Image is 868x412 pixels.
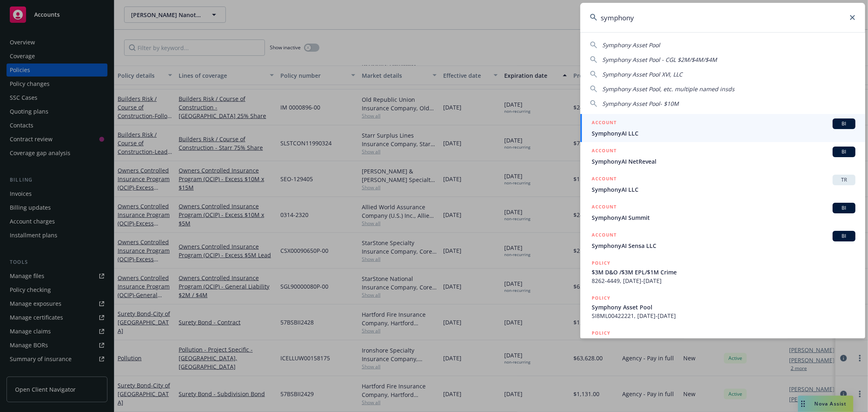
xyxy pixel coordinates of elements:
[602,70,682,78] span: Symphony Asset Pool XVI, LLC
[580,324,865,359] a: POLICYSymphony Asset Pool XVI, LLC
[592,118,617,128] h5: ACCOUNT
[592,213,855,222] span: SymphonyAI Summit
[592,175,617,184] h5: ACCOUNT
[592,329,610,337] h5: POLICY
[602,41,660,49] span: Symphony Asset Pool
[602,56,717,64] span: Symphony Asset Pool - CGL $2M/$4M/$4M
[580,3,865,32] input: Search...
[836,232,852,240] span: BI
[592,268,855,276] span: $3M D&O /$3M EPL/$1M Crime
[836,120,852,127] span: BI
[580,142,865,170] a: ACCOUNTBISymphonyAI NetReveal
[592,203,617,213] h5: ACCOUNT
[592,259,610,267] h5: POLICY
[592,129,855,138] span: SymphonyAI LLC
[592,231,617,241] h5: ACCOUNT
[836,176,852,184] span: TR
[592,338,855,346] span: Symphony Asset Pool XVI, LLC
[592,311,855,320] span: SI8ML00422221, [DATE]-[DATE]
[602,100,679,107] span: Symphony Asset Pool- $10M
[592,157,855,166] span: SymphonyAI NetReveal
[592,294,610,302] h5: POLICY
[580,170,865,198] a: ACCOUNTTRSymphonyAI LLC
[602,85,735,93] span: Symphony Asset Pool, etc. multiple named insds
[836,148,852,156] span: BI
[592,185,855,194] span: SymphonyAI LLC
[592,276,855,285] span: 8262-4449, [DATE]-[DATE]
[580,254,865,289] a: POLICY$3M D&O /$3M EPL/$1M Crime8262-4449, [DATE]-[DATE]
[836,204,852,212] span: BI
[580,289,865,324] a: POLICYSymphony Asset PoolSI8ML00422221, [DATE]-[DATE]
[580,226,865,254] a: ACCOUNTBISymphonyAI Sensa LLC
[592,303,855,311] span: Symphony Asset Pool
[592,147,617,156] h5: ACCOUNT
[580,198,865,226] a: ACCOUNTBISymphonyAI Summit
[592,241,855,250] span: SymphonyAI Sensa LLC
[580,114,865,142] a: ACCOUNTBISymphonyAI LLC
